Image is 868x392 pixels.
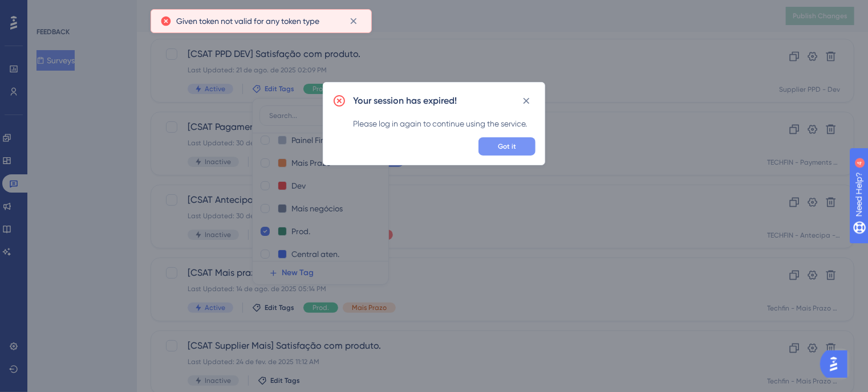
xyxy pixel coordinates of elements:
[820,347,854,381] iframe: UserGuiding AI Assistant Launcher
[27,3,71,17] span: Need Help?
[498,142,516,151] span: Got it
[353,117,536,130] div: Please log in again to continue using the service.
[79,6,83,15] div: 4
[353,94,457,108] h2: Your session has expired!
[176,14,319,28] span: Given token not valid for any token type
